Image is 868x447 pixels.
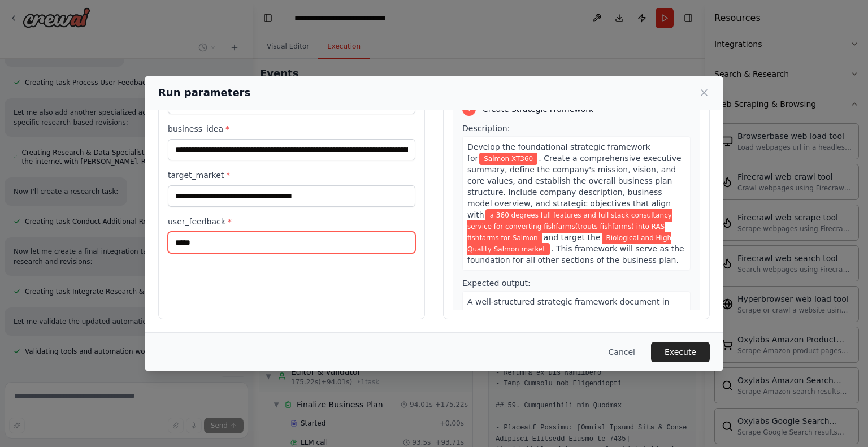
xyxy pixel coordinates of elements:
span: . This framework will serve as the foundation for all other sections of the business plan. [467,244,684,264]
label: user_feedback [168,216,415,227]
span: A well-structured strategic framework document in markdown format containing: 1) Executive Summar... [467,297,678,385]
span: Variable: business_idea [467,209,672,244]
button: Execute [651,342,710,362]
span: Variable: target_market [467,232,671,255]
h2: Run parameters [158,85,250,101]
span: Variable: business_name [479,153,537,165]
span: Description: [462,124,510,133]
label: target_market [168,170,415,181]
label: business_idea [168,123,415,134]
span: Develop the foundational strategic framework for [467,142,650,163]
span: and target the [544,233,601,242]
span: Expected output: [462,279,531,288]
span: . Create a comprehensive executive summary, define the company's mission, vision, and core values... [467,154,682,219]
button: Cancel [600,342,644,362]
